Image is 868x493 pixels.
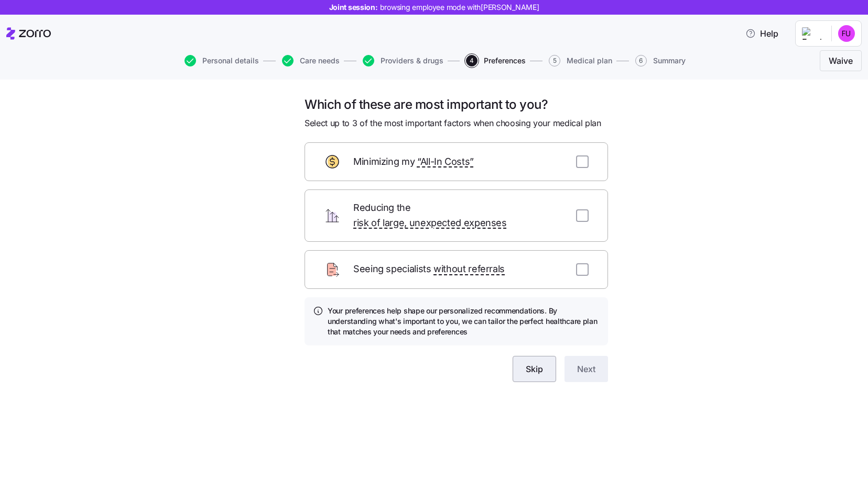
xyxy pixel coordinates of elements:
span: Providers & drugs [381,57,443,64]
button: Providers & drugs [363,55,443,66]
h1: Which of these are most important to you? [305,96,608,113]
span: without referrals [433,262,505,277]
span: Medical plan [567,57,612,64]
span: Preferences [484,57,526,64]
span: browsing employee mode with [PERSON_NAME] [380,2,539,13]
span: Skip [526,363,543,375]
img: ea768fbe8fdca69f6c3df74946d49f9c [838,25,855,42]
span: 4 [466,55,478,66]
span: risk of large, unexpected expenses [353,216,507,231]
button: 5Medical plan [549,55,612,66]
button: Help [737,23,787,44]
button: 4Preferences [466,55,526,66]
a: Care needs [280,55,340,66]
a: Providers & drugs [361,55,443,66]
span: Care needs [300,57,340,64]
img: Employer logo [802,27,823,40]
button: Skip [513,356,556,382]
span: Next [577,363,595,375]
button: Personal details [185,55,259,66]
button: Next [565,356,608,382]
a: 4Preferences [464,55,526,66]
span: Joint session: [329,2,539,13]
button: 6Summary [635,55,686,66]
span: Reducing the [353,200,563,231]
span: Seeing specialists [353,262,505,277]
span: Help [745,27,778,40]
button: Waive [820,50,862,71]
span: Summary [653,57,686,64]
span: 6 [635,55,647,66]
span: Personal details [202,57,259,64]
a: Personal details [182,55,259,66]
span: Select up to 3 of the most important factors when choosing your medical plan [305,117,601,130]
span: 5 [549,55,560,66]
button: Care needs [282,55,340,66]
span: Minimizing my [353,154,474,170]
h4: Your preferences help shape our personalized recommendations. By understanding what's important t... [328,306,600,338]
span: Waive [829,54,853,67]
span: “All-In Costs” [417,154,474,170]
